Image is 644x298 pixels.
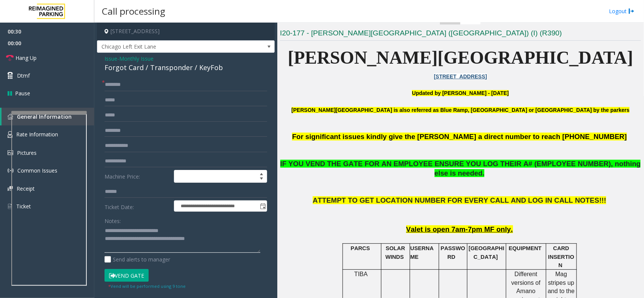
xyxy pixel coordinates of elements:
a: [STREET_ADDRESS] [434,73,487,79]
img: 'icon' [8,150,13,155]
small: Vend will be performed using 9 tone [108,283,186,289]
img: 'icon' [8,203,12,210]
span: Pause [15,89,30,97]
label: Send alerts to manager [105,255,170,263]
img: logout [629,7,635,15]
b: [PERSON_NAME][GEOGRAPHIC_DATA] is also referred as Blue Ramp, [GEOGRAPHIC_DATA] or [GEOGRAPHIC_DA... [292,107,630,113]
span: SOLAR WINDS [386,245,405,260]
span: Toggle popup [258,201,267,211]
button: Vend Gate [105,269,149,282]
span: USERNAME [410,245,434,260]
span: Chicago Left Exit Lane [97,41,239,53]
span: Hang Up [15,54,37,62]
span: . [483,169,484,177]
a: General Information [2,108,94,125]
span: PARCS [350,245,370,251]
span: EQUIPMENT [509,245,542,251]
span: ATTEMPT TO GET LOCATION NUMBER FOR EVERY CALL AND LOG IN CALL NOTES!!! [313,196,606,204]
label: Ticket Date: [103,200,172,212]
img: 'icon' [8,186,13,191]
span: [PERSON_NAME][GEOGRAPHIC_DATA] [288,47,633,67]
label: Machine Price: [103,170,172,183]
img: 'icon' [8,168,14,174]
span: - [117,55,154,62]
span: IF YOU VEND THE GATE FOR AN EMPLOYEE ENSURE YOU LOG THEIR A# (EMPLOYEE NUMBER), nothing else is n... [280,160,641,177]
span: For significant issues kindly give the [PERSON_NAME] a direct number to reach [PHONE_NUMBER] [292,133,627,141]
h4: [STREET_ADDRESS] [97,23,275,40]
span: CARD INSERTION [548,245,574,268]
span: Increase value [256,170,267,176]
label: Notes: [105,214,121,225]
h3: Call processing [98,2,169,20]
span: Issue [105,55,117,63]
img: 'icon' [8,114,13,119]
span: Valet is open 7am-7pm MF only. [406,225,513,233]
font: Updated by [PERSON_NAME] - [DATE] [412,90,509,96]
div: Forgot Card / Transponder / KeyFob [105,63,267,73]
span: [GEOGRAPHIC_DATA] [469,245,504,260]
span: Decrease value [256,176,267,182]
span: TIBA [354,271,368,277]
a: Logout [609,7,635,15]
h3: I20-177 - [PERSON_NAME][GEOGRAPHIC_DATA] ([GEOGRAPHIC_DATA]) (I) (R390) [280,28,641,41]
span: Dtmf [17,72,30,79]
img: 'icon' [8,131,12,138]
span: Monthly Issue [119,55,154,63]
span: PASSWORD [441,245,465,260]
